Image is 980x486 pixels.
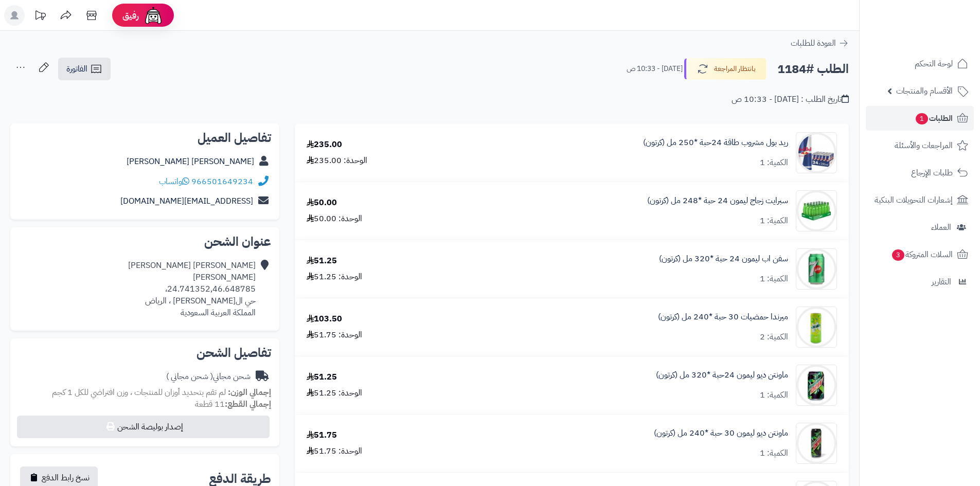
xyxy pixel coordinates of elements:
[19,347,271,359] h2: تفاصيل الشحن
[796,190,836,231] img: 1747539320-a7dfe1ef-a28f-472d-a828-3902c2c1-90x90.jpg
[891,247,953,262] span: السلات المتروكة
[659,253,788,265] a: سفن اب ليمون 24 حبة *320 مل (كرتون)
[866,133,974,158] a: المراجعات والأسئلة
[866,269,974,294] a: التقارير
[760,157,788,169] div: الكمية: 1
[307,255,337,267] div: 51.25
[911,166,953,180] span: طلبات الإرجاع
[627,64,683,74] small: [DATE] - 10:33 ص
[892,249,904,261] span: 3
[209,473,271,485] h2: طريقة الدفع
[228,386,271,399] strong: إجمالي الوزن:
[307,197,337,209] div: 50.00
[866,215,974,240] a: العملاء
[916,113,928,124] span: 1
[307,371,337,383] div: 51.25
[684,58,767,80] button: بانتظار المراجعة
[760,447,788,459] div: الكمية: 1
[896,84,953,98] span: الأقسام والمنتجات
[42,472,90,484] span: نسخ رابط الدفع
[647,195,788,207] a: سبرايت زجاج ليمون 24 حبة *248 مل (كرتون)
[307,313,342,325] div: 103.50
[910,29,970,50] img: logo-2.png
[307,139,342,151] div: 235.00
[658,311,788,323] a: ميرندا حمضيات 30 حبة *240 مل (كرتون)
[307,329,362,341] div: الوحدة: 51.75
[915,111,953,125] span: الطلبات
[760,331,788,343] div: الكمية: 2
[931,220,951,235] span: العملاء
[307,429,337,441] div: 51.75
[866,242,974,267] a: السلات المتروكة3
[932,275,951,289] span: التقارير
[27,5,53,28] a: تحديثات المنصة
[796,132,836,173] img: 1747538913-61wd3DK76VL._AC_SX679-90x90.jpg
[159,175,189,188] a: واتساب
[307,213,362,225] div: الوحدة: 50.00
[127,155,254,168] a: [PERSON_NAME] [PERSON_NAME]
[895,138,953,153] span: المراجعات والأسئلة
[143,5,164,26] img: ai-face.png
[128,260,256,318] div: [PERSON_NAME] [PERSON_NAME] [PERSON_NAME] 24.741352,46.648785، حي ال[PERSON_NAME] ، الرياض المملك...
[732,94,849,105] div: تاريخ الطلب : [DATE] - 10:33 ص
[760,215,788,227] div: الكمية: 1
[643,137,788,149] a: ريد بول مشروب طاقة 24حبة *250 مل (كرتون)
[656,369,788,381] a: ماونتن ديو ليمون 24حبة *320 مل (كرتون)
[52,386,226,399] span: لم تقم بتحديد أوزان للمنتجات ، وزن افتراضي للكل 1 كجم
[760,389,788,401] div: الكمية: 1
[120,195,253,207] a: [EMAIL_ADDRESS][DOMAIN_NAME]
[19,236,271,248] h2: عنوان الشحن
[796,365,836,406] img: 1747589162-6e7ff969-24c4-4b5f-83cf-0a0709aa-90x90.jpg
[191,175,253,188] a: 966501649234
[796,307,836,348] img: 1747566616-1481083d-48b6-4b0f-b89f-c8f09a39-90x90.jpg
[796,248,836,290] img: 1747540602-UsMwFj3WdUIJzISPTZ6ZIXs6lgAaNT6J-90x90.jpg
[307,271,362,283] div: الوحدة: 51.25
[66,63,87,75] span: الفاتورة
[777,59,849,80] h2: الطلب #1184
[866,51,974,76] a: لوحة التحكم
[866,160,974,185] a: طلبات الإرجاع
[791,37,849,49] a: العودة للطلبات
[791,37,836,49] span: العودة للطلبات
[866,106,974,131] a: الطلبات1
[166,371,251,383] div: شحن مجاني
[307,387,362,399] div: الوحدة: 51.25
[19,132,271,144] h2: تفاصيل العميل
[760,273,788,285] div: الكمية: 1
[866,188,974,212] a: إشعارات التحويلات البنكية
[307,445,362,457] div: الوحدة: 51.75
[58,58,111,80] a: الفاتورة
[195,398,271,410] small: 11 قطعة
[654,427,788,439] a: ماونتن ديو ليمون 30 حبة *240 مل (كرتون)
[17,416,270,438] button: إصدار بوليصة الشحن
[796,423,836,464] img: 1747589449-eEOsKJiB4F4Qma4ScYfF0w0O3YO6UDZQ-90x90.jpg
[122,9,139,22] span: رفيق
[915,57,953,71] span: لوحة التحكم
[225,398,271,410] strong: إجمالي القطع:
[307,155,367,167] div: الوحدة: 235.00
[166,370,213,383] span: ( شحن مجاني )
[875,193,953,207] span: إشعارات التحويلات البنكية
